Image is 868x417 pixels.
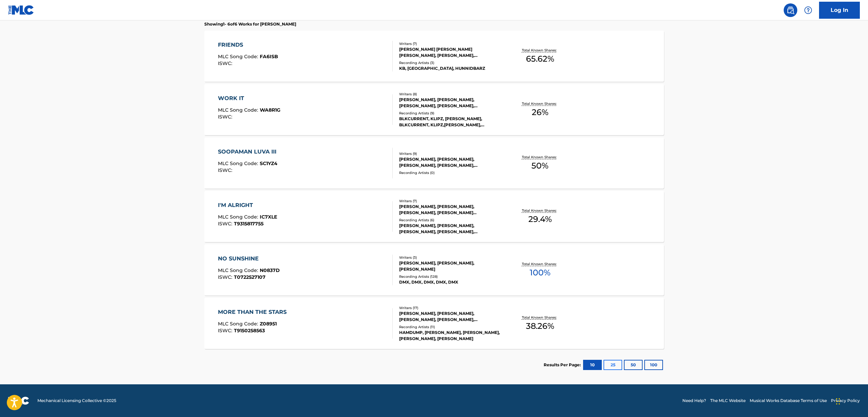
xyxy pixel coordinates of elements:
[399,97,502,109] div: [PERSON_NAME], [PERSON_NAME], [PERSON_NAME], [PERSON_NAME], [PERSON_NAME], [PERSON_NAME], [PERSON...
[399,111,502,116] div: Recording Artists ( 9 )
[218,267,260,273] span: MLC Song Code :
[786,6,795,14] img: search
[260,160,277,166] span: SC1YZ4
[399,260,502,272] div: [PERSON_NAME], [PERSON_NAME], [PERSON_NAME]
[204,84,664,135] a: WORK ITMLC Song Code:WA8R1GISWC:Writers (8)[PERSON_NAME], [PERSON_NAME], [PERSON_NAME], [PERSON_N...
[218,60,234,66] span: ISWC :
[583,360,602,370] button: 10
[218,94,280,102] div: WORK IT
[522,48,558,53] p: Total Known Shares:
[204,298,664,349] a: MORE THAN THE STARSMLC Song Code:Z08951ISWC:T9150258563Writers (17)[PERSON_NAME], [PERSON_NAME], ...
[399,170,502,175] div: Recording Artists ( 0 )
[603,360,622,370] button: 25
[218,53,260,60] span: MLC Song Code :
[801,3,815,17] div: Help
[399,218,502,223] div: Recording Artists ( 6 )
[218,274,234,280] span: ISWC :
[218,327,234,334] span: ISWC :
[532,106,548,118] span: 26 %
[218,41,278,49] div: FRIENDS
[260,53,278,60] span: FA6ISB
[218,255,280,263] div: NO SUNSHINE
[218,214,260,220] span: MLC Song Code :
[834,384,868,417] iframe: Chat Widget
[399,92,502,97] div: Writers ( 8 )
[399,151,502,156] div: Writers ( 9 )
[831,398,860,404] a: Privacy Policy
[804,6,812,14] img: help
[218,160,260,166] span: MLC Song Code :
[218,167,234,173] span: ISWC :
[8,5,34,15] img: MLC Logo
[399,279,502,285] div: DMX, DMX, DMX, DMX, DMX
[836,391,840,412] div: Drag
[399,223,502,235] div: [PERSON_NAME], [PERSON_NAME], [PERSON_NAME], [PERSON_NAME], [PERSON_NAME]
[522,315,558,320] p: Total Known Shares:
[37,398,116,404] span: Mechanical Licensing Collective © 2025
[218,308,290,316] div: MORE THAN THE STARS
[204,138,664,189] a: SOOPAMAN LUVA IIIMLC Song Code:SC1YZ4ISWC:Writers (9)[PERSON_NAME], [PERSON_NAME], [PERSON_NAME],...
[399,274,502,279] div: Recording Artists ( 128 )
[522,101,558,106] p: Total Known Shares:
[522,208,558,213] p: Total Known Shares:
[399,330,502,342] div: HAMDUMP, [PERSON_NAME], [PERSON_NAME], [PERSON_NAME], [PERSON_NAME]
[644,360,663,370] button: 100
[399,255,502,260] div: Writers ( 3 )
[750,398,827,404] a: Musical Works Database Terms of Use
[522,155,558,160] p: Total Known Shares:
[399,46,502,59] div: [PERSON_NAME] [PERSON_NAME] [PERSON_NAME], [PERSON_NAME], [PERSON_NAME], [PERSON_NAME], [PERSON_N...
[399,310,502,323] div: [PERSON_NAME], [PERSON_NAME], [PERSON_NAME], [PERSON_NAME], [PERSON_NAME], [PERSON_NAME], [PERSON...
[204,191,664,242] a: I'M ALRIGHTMLC Song Code:IC7XLEISWC:T9315817755Writers (7)[PERSON_NAME], [PERSON_NAME], [PERSON_N...
[399,198,502,204] div: Writers ( 7 )
[531,160,548,172] span: 50 %
[544,362,582,368] p: Results Per Page:
[399,204,502,216] div: [PERSON_NAME], [PERSON_NAME], [PERSON_NAME], [PERSON_NAME] [PERSON_NAME], [PERSON_NAME], [PERSON_...
[399,65,502,71] div: KB, [GEOGRAPHIC_DATA], HUNNIDBARZ
[682,398,706,404] a: Need Help?
[218,148,280,156] div: SOOPAMAN LUVA III
[399,116,502,128] div: BLKCURRENT, KLIPZ, [PERSON_NAME], BLKCURRENT, KLIPZ,[PERSON_NAME], BLKCURRENT
[399,60,502,65] div: Recording Artists ( 3 )
[260,107,280,113] span: WA8R1G
[218,107,260,113] span: MLC Song Code :
[710,398,746,404] a: The MLC Website
[399,41,502,46] div: Writers ( 7 )
[234,327,265,334] span: T9150258563
[218,201,277,209] div: I'M ALRIGHT
[784,3,797,17] a: Public Search
[528,213,552,225] span: 29.4 %
[399,305,502,310] div: Writers ( 17 )
[522,261,558,267] p: Total Known Shares:
[204,31,664,82] a: FRIENDSMLC Song Code:FA6ISBISWC:Writers (7)[PERSON_NAME] [PERSON_NAME] [PERSON_NAME], [PERSON_NAM...
[526,53,554,65] span: 65.62 %
[526,320,554,332] span: 38.26 %
[399,324,502,330] div: Recording Artists ( 11 )
[218,221,234,227] span: ISWC :
[218,321,260,327] span: MLC Song Code :
[260,321,277,327] span: Z08951
[260,267,280,273] span: N0837D
[218,114,234,120] span: ISWC :
[819,2,860,19] a: Log In
[204,21,296,27] p: Showing 1 - 6 of 6 Works for [PERSON_NAME]
[624,360,643,370] button: 50
[234,221,263,227] span: T9315817755
[399,156,502,169] div: [PERSON_NAME], [PERSON_NAME], [PERSON_NAME], [PERSON_NAME], [PERSON_NAME], [PERSON_NAME], [PERSON...
[234,274,266,280] span: T0722527107
[260,214,277,220] span: IC7XLE
[530,267,550,279] span: 100 %
[8,397,29,405] img: logo
[204,244,664,295] a: NO SUNSHINEMLC Song Code:N0837DISWC:T0722527107Writers (3)[PERSON_NAME], [PERSON_NAME], [PERSON_N...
